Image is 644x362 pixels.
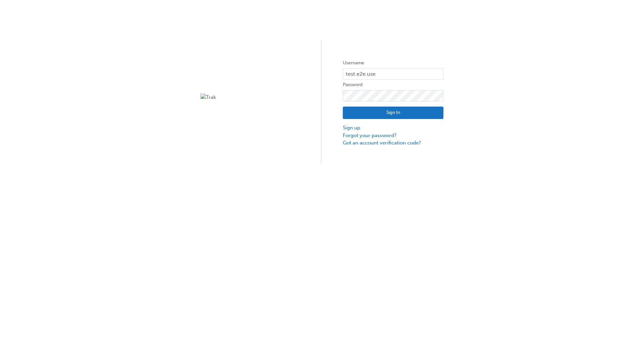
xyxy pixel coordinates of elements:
[343,68,443,80] input: Username
[343,139,443,147] a: Got an account verification code?
[343,132,443,139] a: Forgot your password?
[343,81,443,89] label: Password
[343,124,443,132] a: Sign up
[201,94,301,101] img: Trak
[343,59,443,67] label: Username
[343,107,443,119] button: Sign In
